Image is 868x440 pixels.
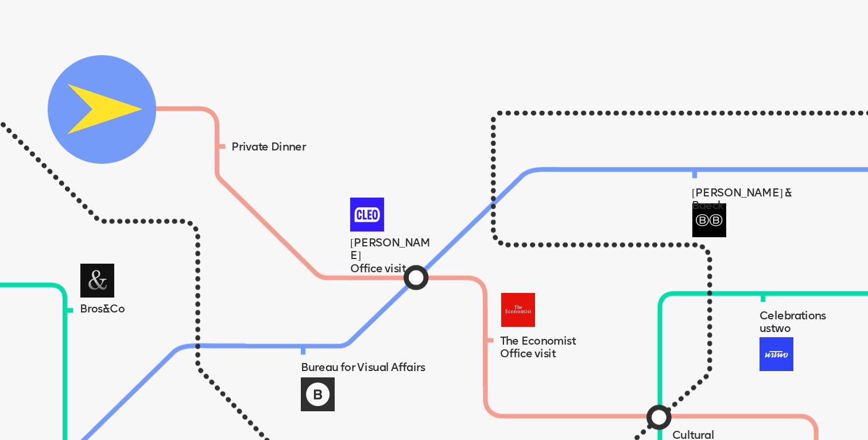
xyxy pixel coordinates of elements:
span: Bureau for Visual Affairs [301,363,425,374]
span: [PERSON_NAME] [350,238,431,261]
span: [PERSON_NAME] & Baeck [692,188,795,211]
img: image-903c038a-45a2-4411-9f2d-94c5749b4a89.png [48,55,156,164]
img: image-bbf677d6-cd5e-4e53-98bb-36378ec48cbd.png [301,377,335,411]
span: Celebrations ustwo [759,311,826,334]
img: image-3673c25d-846b-4177-8481-60f385fc17b1.png [759,337,793,371]
span: Private Dinner [231,142,306,153]
span: Office visit [500,349,556,360]
img: image-1549584f-a37b-4006-b916-424020daa699.png [692,203,726,237]
span: Bros&Co [80,304,125,315]
img: image-88671755-b50f-4e44-a1eb-89ca60b2f9e6.png [350,198,384,231]
span: Office visit [350,264,406,275]
span: The Economist [500,337,576,348]
img: image-b3b3cd3b-f9d5-4594-b5d9-802681f51a28.png [80,264,114,298]
img: image-35fd37db-bb34-47ca-a07e-b5a9004cb1f1.png [501,293,535,327]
